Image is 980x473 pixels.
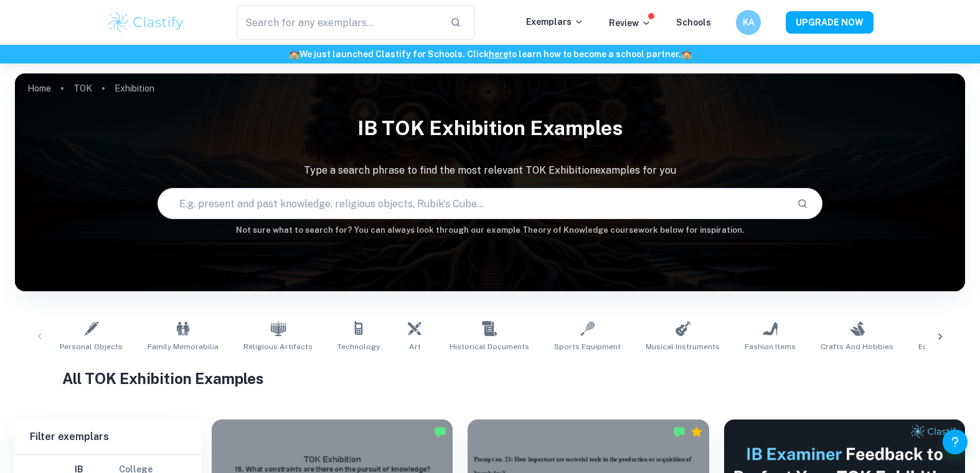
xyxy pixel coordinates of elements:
span: Musical Instruments [646,341,720,352]
span: Sports Equipment [554,341,621,352]
h6: Filter exemplars [15,419,202,454]
p: Review [609,16,651,30]
span: Religious Artifacts [243,341,313,352]
span: Historical Documents [450,341,529,352]
button: KA [736,10,761,35]
h6: KA [742,16,756,29]
span: Fashion Items [745,341,796,352]
span: Technology [337,341,380,352]
span: Family Memorabilia [148,341,219,352]
a: here [489,49,508,59]
h1: IB TOK Exhibition examples [15,108,965,148]
div: Premium [690,426,703,438]
p: Exhibition [115,82,154,95]
span: 🏫 [289,49,299,59]
input: Search for any exemplars... [237,5,440,40]
p: Type a search phrase to find the most relevant TOK Exhibition examples for you [15,163,965,178]
input: E.g. present and past knowledge, religious objects, Rubik's Cube... [158,186,787,221]
button: Search [792,193,813,214]
span: Personal Objects [60,341,123,352]
span: Art [409,341,421,352]
a: Schools [676,17,711,27]
a: Home [27,80,51,97]
span: 🏫 [681,49,692,59]
h6: We just launched Clastify for Schools. Click to learn how to become a school partner. [2,47,978,61]
img: Marked [434,426,446,438]
img: Clastify logo [106,10,186,35]
img: Marked [673,426,686,438]
button: UPGRADE NOW [786,11,874,34]
h6: Not sure what to search for? You can always look through our example Theory of Knowledge coursewo... [15,224,965,236]
a: TOK [73,80,92,97]
span: Crafts and Hobbies [821,341,893,352]
button: Help and Feedback [943,429,968,454]
p: Exemplars [526,15,584,29]
h1: All TOK Exhibition Examples [62,367,917,390]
